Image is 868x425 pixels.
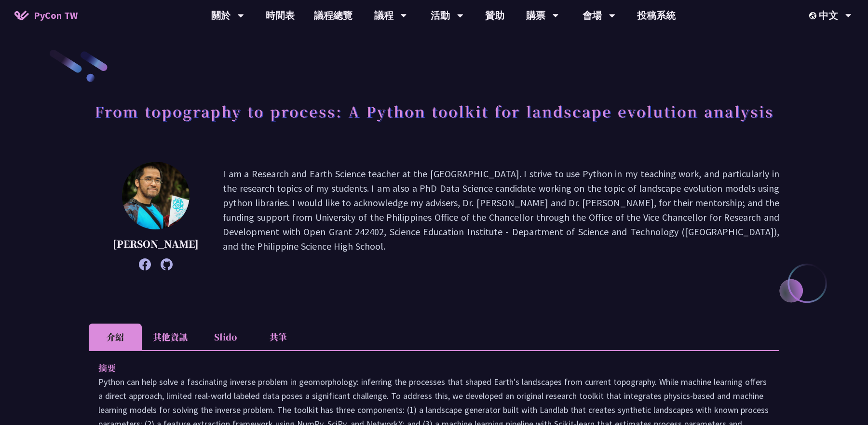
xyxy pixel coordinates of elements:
li: Slido [199,324,252,350]
p: I am a Research and Earth Science teacher at the [GEOGRAPHIC_DATA]. I strive to use Python in my ... [223,167,779,266]
img: Ricarido Saturay [122,162,190,229]
li: 其他資訊 [142,324,199,350]
li: 介紹 [89,324,142,350]
li: 共筆 [252,324,305,350]
h1: From topography to process: A Python toolkit for landscape evolution analysis [95,97,774,126]
p: 摘要 [98,361,750,375]
span: PyCon TW [34,8,78,23]
p: [PERSON_NAME] [113,237,199,251]
a: PyCon TW [5,3,87,28]
img: Home icon of PyCon TW 2025 [14,11,29,20]
img: Locale Icon [809,12,819,19]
